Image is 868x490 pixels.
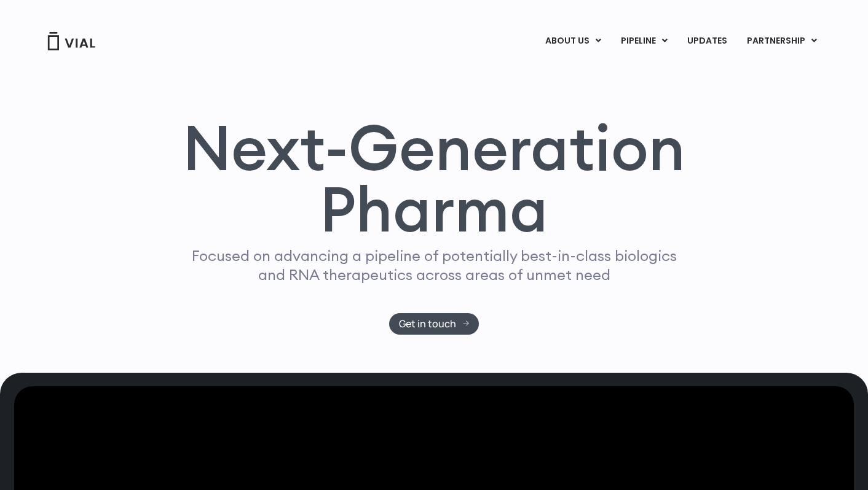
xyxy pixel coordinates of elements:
a: UPDATES [677,31,736,52]
span: Get in touch [399,319,456,329]
a: Get in touch [389,313,479,335]
h1: Next-Generation Pharma [168,117,700,241]
a: PIPELINEMenu Toggle [611,31,677,52]
a: PARTNERSHIPMenu Toggle [737,31,827,52]
a: ABOUT USMenu Toggle [535,31,610,52]
p: Focused on advancing a pipeline of potentially best-in-class biologics and RNA therapeutics acros... [186,246,682,284]
img: Vial Logo [47,32,96,50]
